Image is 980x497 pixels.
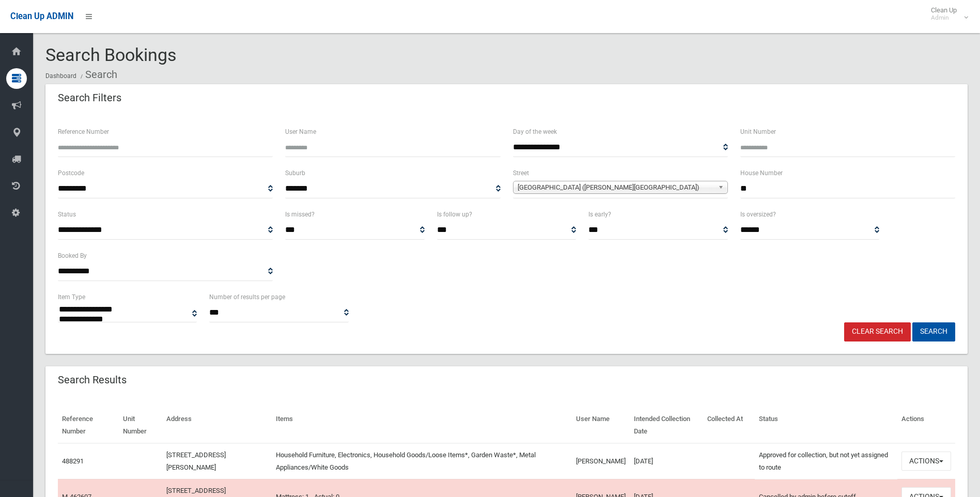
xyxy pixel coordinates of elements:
th: Status [755,408,897,443]
span: [GEOGRAPHIC_DATA] ([PERSON_NAME][GEOGRAPHIC_DATA]) [518,181,714,194]
label: House Number [740,167,783,179]
label: Postcode [58,167,84,179]
label: Street [513,167,529,179]
a: Dashboard [45,72,76,80]
button: Actions [901,452,951,471]
label: Item Type [58,291,85,303]
td: Household Furniture, Electronics, Household Goods/Loose Items*, Garden Waste*, Metal Appliances/W... [272,443,572,479]
label: Status [58,209,76,220]
span: Search Bookings [45,44,177,65]
a: [STREET_ADDRESS][PERSON_NAME] [166,451,226,471]
th: Address [162,408,272,443]
header: Search Results [45,370,139,390]
a: Clear Search [844,322,911,341]
header: Search Filters [45,88,134,108]
li: Search [78,65,117,84]
span: Clean Up [926,6,967,22]
label: Suburb [285,167,305,179]
small: Admin [931,14,957,22]
button: Search [912,322,955,341]
label: Is early? [588,209,611,220]
th: Actions [897,408,955,443]
td: Approved for collection, but not yet assigned to route [755,443,897,479]
label: Unit Number [740,126,776,137]
th: Unit Number [119,408,162,443]
th: Collected At [703,408,755,443]
th: Intended Collection Date [630,408,703,443]
th: Reference Number [58,408,119,443]
th: Items [272,408,572,443]
label: Booked By [58,250,87,261]
label: Day of the week [513,126,557,137]
label: Is missed? [285,209,315,220]
label: User Name [285,126,316,137]
label: Is oversized? [740,209,776,220]
label: Reference Number [58,126,109,137]
a: 488291 [62,457,84,465]
label: Is follow up? [437,209,472,220]
span: Clean Up ADMIN [10,11,73,21]
td: [PERSON_NAME] [572,443,630,479]
td: [DATE] [630,443,703,479]
th: User Name [572,408,630,443]
label: Number of results per page [209,291,285,303]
